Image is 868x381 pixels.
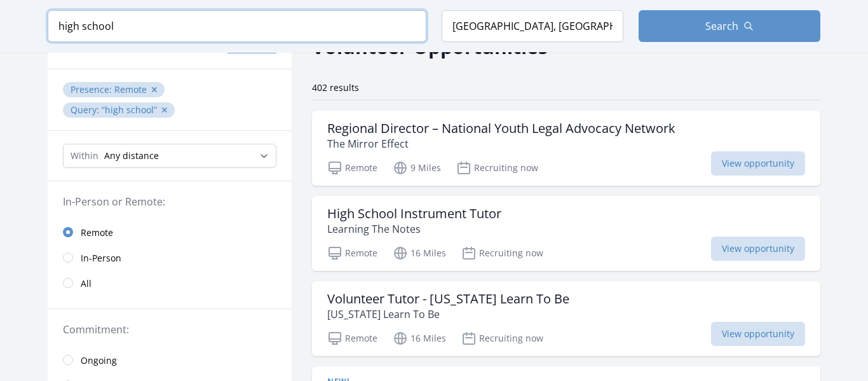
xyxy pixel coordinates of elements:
[48,347,292,373] a: Ongoing
[81,226,113,239] span: Remote
[393,246,446,261] p: 16 Miles
[71,104,102,116] span: Query :
[71,83,114,95] span: Presence :
[327,121,675,136] h3: Regional Director – National Youth Legal Advocacy Network
[461,246,543,261] p: Recruiting now
[48,219,292,245] a: Remote
[48,10,426,42] input: Keyword
[312,281,820,356] a: Volunteer Tutor - [US_STATE] Learn To Be [US_STATE] Learn To Be Remote 16 Miles Recruiting now Vi...
[711,151,805,176] span: View opportunity
[102,104,157,116] q: high school
[312,196,820,271] a: High School Instrument Tutor Learning The Notes Remote 16 Miles Recruiting now View opportunity
[461,331,543,346] p: Recruiting now
[81,354,117,367] span: Ongoing
[327,246,377,261] p: Remote
[312,111,820,186] a: Regional Director – National Youth Legal Advocacy Network The Mirror Effect Remote 9 Miles Recrui...
[705,18,738,34] span: Search
[393,160,441,176] p: 9 Miles
[327,221,501,237] p: Learning The Notes
[393,331,446,346] p: 16 Miles
[114,83,147,95] span: Remote
[63,144,276,168] select: Search Radius
[48,270,292,296] a: All
[327,291,569,307] h3: Volunteer Tutor - [US_STATE] Learn To Be
[327,160,377,176] p: Remote
[81,252,121,265] span: In-Person
[161,104,168,116] button: ✕
[711,237,805,261] span: View opportunity
[312,81,359,94] span: 402 results
[327,206,501,221] h3: High School Instrument Tutor
[711,322,805,346] span: View opportunity
[327,331,377,346] p: Remote
[456,160,538,176] p: Recruiting now
[442,10,623,42] input: Location
[327,136,675,151] p: The Mirror Effect
[63,322,276,337] legend: Commitment:
[63,194,276,209] legend: In-Person or Remote:
[81,277,92,290] span: All
[48,245,292,270] a: In-Person
[151,83,158,96] button: ✕
[327,307,569,322] p: [US_STATE] Learn To Be
[639,10,820,42] button: Search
